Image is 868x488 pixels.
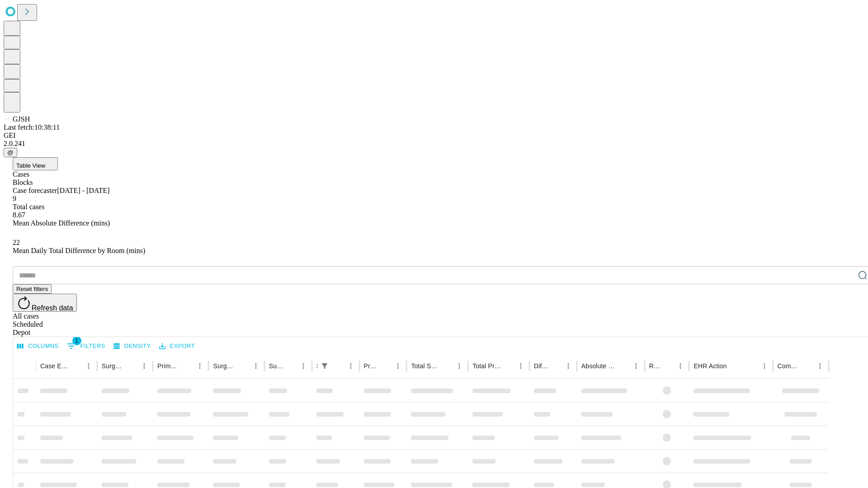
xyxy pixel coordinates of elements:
div: Predicted In Room Duration [364,362,378,370]
button: Menu [250,360,262,372]
span: GJSH [13,115,30,123]
button: Menu [758,360,771,372]
button: Sort [801,360,814,372]
button: Menu [193,360,206,372]
div: Difference [534,362,548,370]
div: Comments [778,362,800,370]
button: Menu [514,360,527,372]
div: Surgery Date [269,362,283,370]
span: @ [7,149,14,156]
div: Absolute Difference [581,362,616,370]
span: 1 [72,336,81,345]
button: Menu [453,360,466,372]
div: Surgeon Name [102,362,124,370]
span: Refresh data [32,304,73,312]
button: Sort [284,360,297,372]
button: Sort [549,360,562,372]
button: Refresh data [13,294,77,312]
button: @ [4,148,17,157]
button: Export [157,339,197,353]
button: Show filters [318,360,331,372]
span: Case forecaster [13,187,57,194]
button: Menu [138,360,151,372]
button: Reset filters [13,284,52,294]
div: Total Scheduled Duration [411,362,439,370]
span: 8.67 [13,211,25,219]
div: Case Epic Id [40,362,69,370]
button: Menu [562,360,575,372]
button: Sort [125,360,138,372]
button: Table View [13,157,58,170]
button: Menu [297,360,310,372]
button: Sort [237,360,250,372]
span: Last fetch: 10:38:11 [4,123,60,131]
span: 22 [13,239,20,246]
button: Select columns [15,339,61,353]
span: Mean Daily Total Difference by Room (mins) [13,247,145,254]
div: Total Predicted Duration [472,362,501,370]
span: Table View [16,162,45,169]
div: EHR Action [693,362,726,370]
button: Menu [392,360,404,372]
button: Sort [332,360,344,372]
div: Scheduled In Room Duration [316,362,317,370]
button: Menu [674,360,687,372]
button: Sort [70,360,82,372]
button: Show filters [65,339,108,353]
button: Menu [814,360,826,372]
button: Menu [344,360,357,372]
button: Sort [379,360,392,372]
button: Sort [502,360,514,372]
div: 2.0.241 [4,140,864,148]
div: Primary Service [157,362,180,370]
button: Sort [181,360,193,372]
button: Sort [661,360,674,372]
div: Resolved in EHR [649,362,661,370]
div: GEI [4,131,864,140]
button: Sort [617,360,630,372]
span: Total cases [13,203,44,211]
button: Sort [440,360,453,372]
span: Mean Absolute Difference (mins) [13,219,110,227]
div: 1 active filter [318,360,331,372]
span: [DATE] - [DATE] [57,187,109,194]
button: Menu [630,360,642,372]
div: Surgery Name [213,362,236,370]
span: 9 [13,195,16,202]
span: Reset filters [16,286,48,292]
button: Sort [728,360,741,372]
button: Menu [82,360,95,372]
button: Density [111,339,153,353]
